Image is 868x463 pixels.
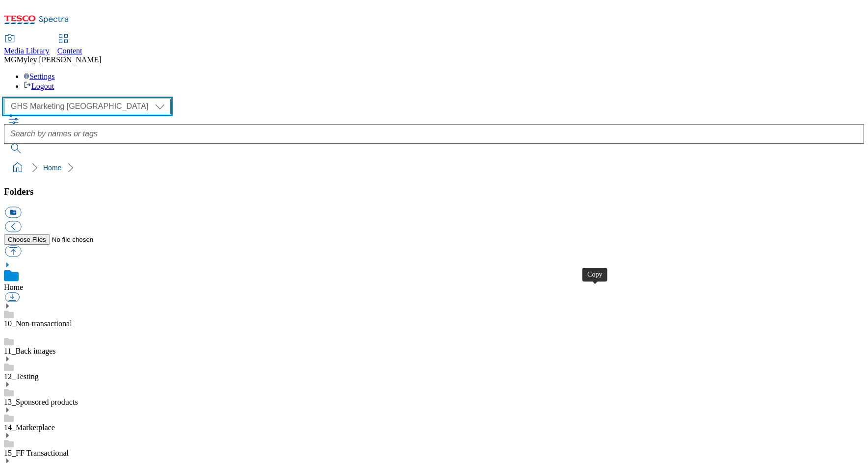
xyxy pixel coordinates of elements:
a: home [10,160,26,176]
a: 13_Sponsored products [4,398,78,406]
input: Search by names or tags [4,124,864,144]
span: Media Library [4,47,50,55]
a: 12_Testing [4,372,39,381]
span: Myley [PERSON_NAME] [17,55,102,64]
nav: breadcrumb [4,158,864,177]
a: 14_Marketplace [4,423,55,432]
a: 11_Back images [4,347,56,355]
a: Home [43,164,61,172]
a: Settings [24,72,55,80]
h3: Folders [4,186,864,197]
a: Logout [24,82,54,90]
a: 15_FF Transactional [4,449,69,457]
span: MG [4,55,17,64]
span: Content [57,47,82,55]
a: 10_Non-transactional [4,319,72,328]
a: Content [57,35,82,55]
a: Media Library [4,35,50,55]
a: Home [4,283,23,291]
